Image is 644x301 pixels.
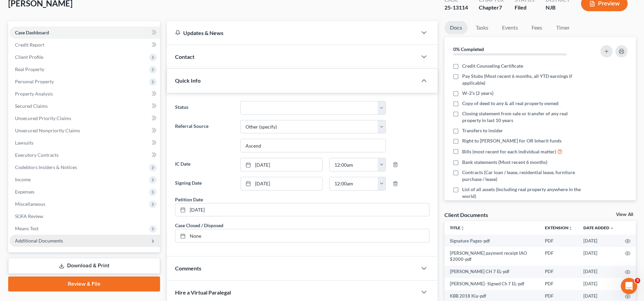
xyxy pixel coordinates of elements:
iframe: Intercom live chat [621,278,637,294]
span: Secured Claims [15,103,48,109]
a: [DATE] [175,203,429,216]
span: Means Test [15,225,38,231]
span: Copy of deed to any & all real property owned [462,100,559,107]
span: Real Property [15,66,44,72]
i: unfold_more [460,226,465,230]
td: Signature Pages-pdf [444,235,539,247]
td: [DATE] [578,266,619,278]
input: -- : -- [330,158,378,171]
a: Credit Report [10,39,160,51]
a: View All [616,212,633,217]
a: Extensionunfold_more [545,225,572,230]
span: Income [15,177,31,182]
a: Date Added expand_more [583,225,614,230]
span: Property Analysis [15,91,53,97]
div: 25-13114 [444,4,468,12]
a: [DATE] [241,177,322,190]
span: Closing statement from sale or transfer of any real property in last 10 years [462,110,582,124]
i: expand_more [610,226,614,230]
td: PDF [539,278,578,290]
td: [DATE] [578,278,619,290]
span: Additional Documents [15,238,63,244]
a: Review & File [8,277,160,291]
td: [PERSON_NAME] CH 7 EL-pdf [444,266,539,278]
a: SOFA Review [10,210,160,222]
td: [PERSON_NAME]- Signed Ch 7 EL-pdf [444,278,539,290]
span: 7 [499,4,502,11]
span: Transfers to insider [462,127,503,134]
span: Client Profile [15,54,43,60]
a: Events [497,21,523,34]
span: Hire a Virtual Paralegal [175,289,231,296]
a: Property Analysis [10,88,160,100]
a: Unsecured Nonpriority Claims [10,124,160,137]
a: Lawsuits [10,137,160,149]
a: Executory Contracts [10,149,160,161]
span: Miscellaneous [15,201,45,207]
div: Client Documents [444,211,488,218]
label: Status [172,101,237,115]
span: Case Dashboard [15,30,49,35]
span: Personal Property [15,79,54,84]
span: List of all assets (Including real property anywhere in the world) [462,186,582,200]
span: Unsecured Priority Claims [15,115,71,121]
span: Bank statements (Most recent 6 months) [462,159,547,166]
a: [DATE] [241,158,322,171]
td: [DATE] [578,235,619,247]
a: Fees [526,21,548,34]
td: [DATE] [578,247,619,266]
span: Credit Counseling Certificate [462,63,523,69]
a: None [175,229,429,242]
i: unfold_more [568,226,572,230]
div: Case Closed / Disposed [175,222,223,229]
div: NJB [546,4,570,12]
input: -- : -- [330,177,378,190]
a: Timer [551,21,575,34]
label: Referral Source [172,120,237,153]
span: W-2's (2 years) [462,90,493,97]
span: Expenses [15,189,34,195]
td: PDF [539,235,578,247]
span: Quick Info [175,77,201,84]
a: Secured Claims [10,100,160,112]
span: Executory Contracts [15,152,59,158]
span: SOFA Review [15,213,43,219]
span: Right to [PERSON_NAME] for OR Inherit funds [462,137,562,144]
span: Pay Stubs (Most recent 6 months, all YTD earnings if applicable) [462,73,582,86]
a: Case Dashboard [10,27,160,39]
td: PDF [539,266,578,278]
div: Updates & News [175,29,409,36]
div: Petition Date [175,196,203,203]
a: Docs [444,21,468,34]
td: PDF [539,247,578,266]
span: Bills (most recent for each individual matter) [462,148,556,155]
span: Comments [175,265,201,271]
span: Contact [175,53,194,60]
span: Contracts (Car loan / lease, residential lease, furniture purchase / lease) [462,169,582,183]
span: 3 [635,278,640,283]
label: Signing Date [172,177,237,190]
strong: 0% Completed [453,46,484,52]
div: Filed [515,4,535,12]
span: Codebtors Insiders & Notices [15,164,77,170]
input: Other Referral Source [241,139,386,152]
span: Lawsuits [15,140,33,146]
label: IC Date [172,158,237,171]
span: Unsecured Nonpriority Claims [15,128,80,133]
a: Download & Print [8,258,160,274]
a: Titleunfold_more [450,225,465,230]
a: Tasks [470,21,494,34]
div: Chapter [479,4,504,12]
td: [PERSON_NAME] payment receipt IAO $2000-pdf [444,247,539,266]
a: Unsecured Priority Claims [10,112,160,124]
span: Credit Report [15,42,44,48]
